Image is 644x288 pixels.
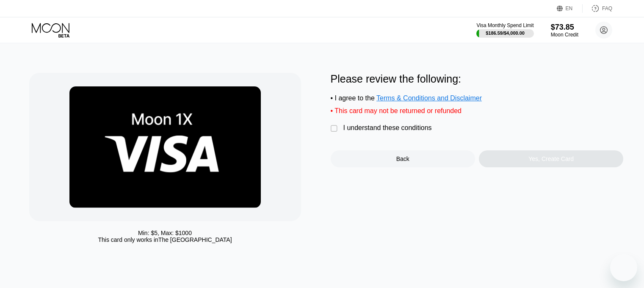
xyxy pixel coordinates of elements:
[138,230,192,236] div: Min: $ 5 , Max: $ 1000
[331,125,339,133] div: 
[566,6,573,11] div: EN
[557,4,583,13] div: EN
[551,32,578,38] div: Moon Credit
[486,30,525,36] div: $186.59 / $4,000.00
[331,150,475,167] div: Back
[602,6,612,11] div: FAQ
[551,23,578,38] div: $73.85Moon Credit
[331,107,624,115] div: • This card may not be returned or refunded
[476,22,533,38] div: Visa Monthly Spend Limit$186.59/$4,000.00
[583,4,612,13] div: FAQ
[331,73,624,85] div: Please review the following:
[331,94,624,102] div: • I agree to the
[551,23,578,32] div: $73.85
[610,254,637,281] iframe: Dugme za pokretanje prozora za razmenu poruka
[476,22,533,28] div: Visa Monthly Spend Limit
[98,236,232,243] div: This card only works in The [GEOGRAPHIC_DATA]
[396,155,409,162] div: Back
[376,94,482,102] span: Terms & Conditions and Disclaimer
[343,124,432,132] div: I understand these conditions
